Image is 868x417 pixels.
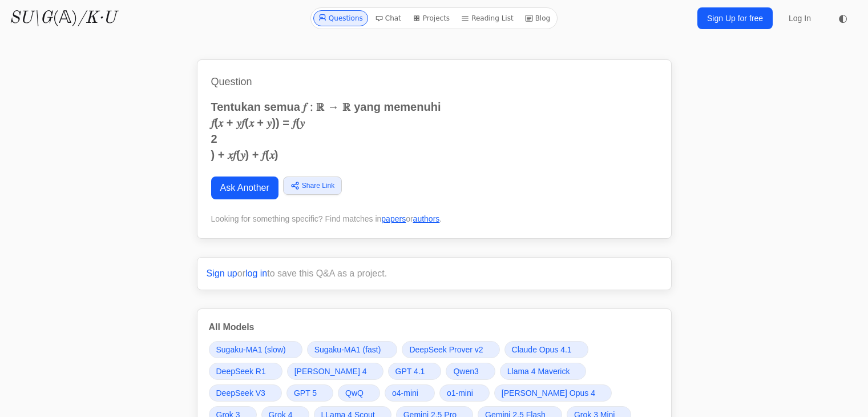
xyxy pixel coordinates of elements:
[345,387,364,399] span: QwQ
[211,99,657,163] p: Tentukan semua 𝑓 ∶ ℝ → ℝ yang memenuhi 𝑓(𝑥 + 𝑦𝑓(𝑥 + 𝑦)) = 𝑓(𝑦 2 ) + 𝑥𝑓(𝑦) + 𝑓(𝑥)
[209,384,282,402] a: DeepSeek V3
[402,341,499,358] a: DeepSeek Prover v2
[831,7,854,30] button: ◐
[302,181,334,191] span: Share Link
[413,214,440,223] a: authors
[207,268,237,278] a: Sign up
[9,10,53,27] i: SU\G
[286,384,333,402] a: GPT 5
[408,10,454,26] a: Projects
[838,13,847,23] span: ◐
[313,10,368,26] a: Questions
[9,8,116,29] a: SU\G(𝔸)/K·U
[307,341,398,358] a: Sugaku-MA1 (fast)
[494,384,612,402] a: [PERSON_NAME] Opus 4
[338,384,380,402] a: QwQ
[381,214,406,223] a: papers
[209,320,660,334] h3: All Models
[287,363,383,380] a: [PERSON_NAME] 4
[388,363,442,380] a: GPT 4.1
[500,363,587,380] a: Llama 4 Maverick
[507,366,570,377] span: Llama 4 Maverick
[395,366,425,377] span: GPT 4.1
[216,344,286,355] span: Sugaku-MA1 (slow)
[211,213,657,224] div: Looking for something specific? Find matches in or .
[520,10,555,26] a: Blog
[216,387,265,399] span: DeepSeek V3
[294,387,317,399] span: GPT 5
[211,74,657,90] h1: Question
[502,387,595,399] span: [PERSON_NAME] Opus 4
[209,341,302,358] a: Sugaku-MA1 (slow)
[447,387,473,399] span: o1-mini
[504,341,588,358] a: Claude Opus 4.1
[207,267,662,280] p: or to save this Q&A as a project.
[446,363,495,380] a: Qwen3
[409,344,483,355] span: DeepSeek Prover v2
[782,8,818,29] a: Log In
[457,10,518,26] a: Reading List
[245,268,267,278] a: log in
[211,177,278,199] a: Ask Another
[439,384,490,402] a: o1-mini
[314,344,381,355] span: Sugaku-MA1 (fast)
[294,366,367,377] span: [PERSON_NAME] 4
[512,344,572,355] span: Claude Opus 4.1
[209,363,282,380] a: DeepSeek R1
[216,366,266,377] span: DeepSeek R1
[697,7,773,29] a: Sign Up for free
[370,10,406,26] a: Chat
[385,384,435,402] a: o4-mini
[392,387,418,399] span: o4-mini
[78,10,116,27] i: /K·U
[453,366,478,377] span: Qwen3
